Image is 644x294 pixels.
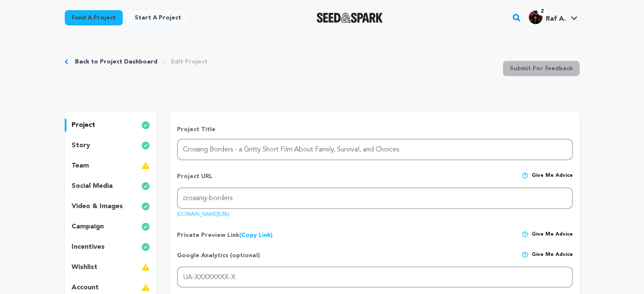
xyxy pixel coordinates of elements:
[128,10,188,25] a: Start a project
[72,181,113,191] p: social media
[177,209,229,217] a: [DOMAIN_NAME][URL]
[141,140,150,151] img: check-circle-full.svg
[141,242,150,252] img: check-circle-full.svg
[65,58,207,66] div: Breadcrumb
[141,161,150,171] img: warning-full.svg
[141,262,150,272] img: warning-full.svg
[532,251,573,267] span: Give me advice
[65,179,157,193] button: social media
[177,251,260,267] p: Google Analytics (optional)
[72,201,123,212] p: video & images
[141,283,150,293] img: warning-full.svg
[72,140,90,151] p: story
[317,13,383,23] img: Seed&Spark Logo Dark Mode
[522,231,528,238] img: help-circle.svg
[65,118,157,132] button: project
[532,231,573,239] span: Give me advice
[529,11,542,24] img: cd178d9d8c3d6327.jpg
[141,181,150,191] img: check-circle-full.svg
[503,61,580,76] button: Submit For feedback
[72,161,89,171] p: team
[65,139,157,152] button: story
[527,9,579,24] a: Raf A.'s Profile
[177,139,572,160] input: Project Name
[75,58,158,66] a: Back to Project Dashboard
[529,11,566,24] div: Raf A.'s Profile
[522,172,528,179] img: help-circle.svg
[65,200,157,213] button: video & images
[72,222,104,232] p: campaign
[72,283,99,293] p: account
[72,120,95,130] p: project
[65,220,157,234] button: campaign
[177,125,572,134] p: Project Title
[141,201,150,212] img: check-circle-full.svg
[522,251,528,258] img: help-circle.svg
[177,267,572,288] input: UA-XXXXXXXX-X
[141,120,150,130] img: check-circle-full.svg
[65,159,157,173] button: team
[65,10,123,25] a: Fund a project
[65,261,157,274] button: wishlist
[177,187,572,209] input: Project URL
[532,172,573,187] span: Give me advice
[65,240,157,254] button: incentives
[72,262,97,272] p: wishlist
[317,13,383,23] a: Seed&Spark Homepage
[141,222,150,232] img: check-circle-full.svg
[72,242,105,252] p: incentives
[177,172,213,187] p: Project URL
[171,58,207,66] a: Edit Project
[527,9,579,27] span: Raf A.'s Profile
[537,7,547,16] span: 2
[177,231,273,239] p: Private Preview Link
[546,16,566,22] span: Raf A.
[239,232,273,238] a: (Copy Link)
